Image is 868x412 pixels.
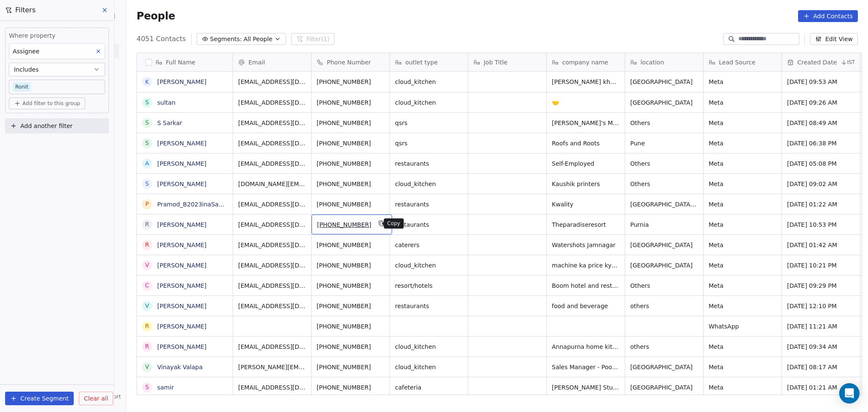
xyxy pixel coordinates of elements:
div: Job Title [468,53,546,71]
span: Boom hotel and restaurant [552,281,620,290]
span: [DATE] 05:08 PM [787,159,855,168]
span: [EMAIL_ADDRESS][DOMAIN_NAME] [238,159,306,168]
div: grid [137,72,233,395]
div: location [625,53,703,71]
a: [PERSON_NAME] [157,282,206,289]
span: company name [562,58,608,67]
span: [EMAIL_ADDRESS][DOMAIN_NAME] [238,139,306,148]
a: S Sarkar [157,120,182,126]
span: restaurants [395,302,463,310]
span: [DATE] 09:34 AM [787,342,855,351]
div: outlet type [390,53,468,71]
span: cafeteria [395,383,463,392]
a: [PERSON_NAME] [157,160,206,167]
div: Email [233,53,311,71]
span: location [640,58,664,67]
span: cloud_kitchen [395,342,463,351]
span: Others [630,180,698,188]
span: Kwality [552,200,620,209]
a: [PERSON_NAME] [157,303,206,309]
div: V [145,362,149,371]
a: [PERSON_NAME] [157,323,206,330]
span: restaurants [395,220,463,229]
div: R [145,220,149,229]
a: samir [157,384,174,391]
span: [DATE] 09:26 AM [787,98,855,107]
span: [EMAIL_ADDRESS][DOMAIN_NAME] [238,281,306,290]
span: [DATE] 01:42 AM [787,241,855,249]
span: [PHONE_NUMBER] [317,302,384,310]
span: Segments: [210,35,242,44]
span: [PHONE_NUMBER] [317,98,384,107]
span: [PHONE_NUMBER] [317,322,384,331]
span: Job Title [484,58,507,67]
span: [PHONE_NUMBER] [317,342,384,351]
a: [PERSON_NAME] [157,221,206,228]
span: [PERSON_NAME][EMAIL_ADDRESS][DOMAIN_NAME] [238,363,306,371]
span: [PHONE_NUMBER] [317,383,384,392]
span: machine ka price kya hai [552,261,620,270]
span: Sales Manager - Poonawalla Housing finance ltd [552,363,620,371]
span: food and beverage [552,302,620,310]
span: Meta [709,220,776,229]
span: Meta [709,139,776,148]
span: Lead Source [719,58,755,67]
span: Meta [709,200,776,209]
div: Created DateIST [782,53,860,71]
a: Pramod_B2023inaSaha.yoyorichforeva [157,201,272,208]
button: Add Contacts [798,10,858,22]
span: [DATE] 08:49 AM [787,119,855,127]
a: [PERSON_NAME] [157,78,206,85]
span: [EMAIL_ADDRESS][DOMAIN_NAME] [238,98,306,107]
span: Phone Number [327,58,371,67]
span: [PHONE_NUMBER] [317,200,384,209]
span: Meta [709,159,776,168]
span: restaurants [395,159,463,168]
div: Phone Number [312,53,389,71]
span: [PERSON_NAME] Studio Baguhati [552,383,620,392]
span: Meta [709,180,776,188]
span: [DATE] 09:53 AM [787,78,855,86]
span: [DATE] 10:21 PM [787,261,855,270]
span: [PHONE_NUMBER] [317,281,384,290]
div: s [145,383,149,392]
div: R [145,342,149,351]
span: Meta [709,261,776,270]
span: [EMAIL_ADDRESS][DOMAIN_NAME] [238,220,306,229]
span: qsrs [395,139,463,148]
div: S [145,118,149,127]
span: Kaushik printers [552,180,620,188]
span: Meta [709,383,776,392]
div: R [145,322,149,331]
span: [EMAIL_ADDRESS][DOMAIN_NAME] [238,241,306,249]
span: Watershots Jamnagar [552,241,620,249]
span: cloud_kitchen [395,261,463,270]
span: Pune [630,139,698,148]
span: Purnia [630,220,698,229]
span: [EMAIL_ADDRESS][DOMAIN_NAME] [238,383,306,392]
a: Vinayak Valapa [157,364,203,370]
span: [EMAIL_ADDRESS][DOMAIN_NAME] [238,200,306,209]
span: 4051 Contacts [136,34,186,44]
span: qsrs [395,119,463,127]
span: [DATE] 01:22 AM [787,200,855,209]
p: Copy [387,220,401,227]
span: Meta [709,363,776,371]
span: [GEOGRAPHIC_DATA](NCR) [630,200,698,209]
div: s [145,98,149,107]
a: [PERSON_NAME] [157,242,206,248]
span: People [136,10,175,22]
div: C [145,281,149,290]
div: V [145,301,149,310]
a: [PERSON_NAME] [157,181,206,187]
span: Others [630,119,698,127]
span: outlet type [405,58,438,67]
span: restaurants [395,200,463,209]
span: Others [630,281,698,290]
span: [EMAIL_ADDRESS][DOMAIN_NAME] [238,261,306,270]
span: [GEOGRAPHIC_DATA] [630,363,698,371]
span: cloud_kitchen [395,363,463,371]
span: [PHONE_NUMBER] [317,119,384,127]
span: cloud_kitchen [395,78,463,86]
span: [GEOGRAPHIC_DATA] [630,98,698,107]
